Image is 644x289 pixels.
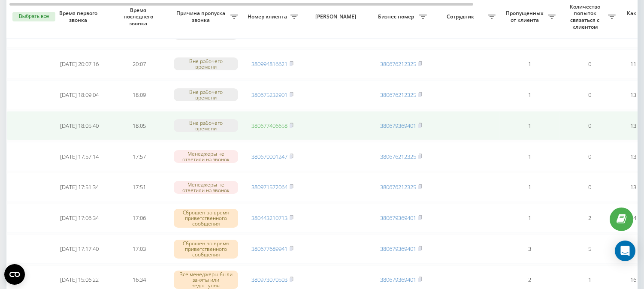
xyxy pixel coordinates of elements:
[500,235,560,264] td: 3
[380,122,416,129] a: 380679369401
[380,214,416,222] a: 380679369401
[56,10,103,23] span: Время первого звонка
[380,91,416,99] a: 380676212325
[310,13,364,20] span: [PERSON_NAME]
[109,235,169,264] td: 17:03
[49,49,109,78] td: [DATE] 20:07:16
[174,88,238,101] div: Вне рабочего времени
[174,119,238,132] div: Вне рабочего времени
[560,235,620,264] td: 5
[500,173,560,202] td: 1
[49,204,109,233] td: [DATE] 17:06:34
[12,12,55,21] button: Выбрать все
[560,204,620,233] td: 2
[251,153,287,160] a: 380670001247
[560,80,620,109] td: 0
[560,173,620,202] td: 0
[500,49,560,78] td: 1
[380,60,416,68] a: 380676212325
[375,13,419,20] span: Бизнес номер
[174,10,230,23] span: Причина пропуска звонка
[435,13,488,20] span: Сотрудник
[49,235,109,264] td: [DATE] 17:17:40
[174,209,238,228] div: Сброшен во время приветственного сообщения
[4,264,25,285] button: Open CMP widget
[251,122,287,129] a: 380677406658
[251,60,287,68] a: 380994816621
[109,204,169,233] td: 17:06
[109,111,169,140] td: 18:05
[380,276,416,283] a: 380679369401
[49,142,109,171] td: [DATE] 17:57:14
[380,183,416,191] a: 380676212325
[500,204,560,233] td: 1
[380,153,416,160] a: 380676212325
[500,80,560,109] td: 1
[174,181,238,194] div: Менеджеры не ответили на звонок
[564,3,608,30] span: Количество попыток связаться с клиентом
[116,7,163,27] span: Время последнего звонка
[109,49,169,78] td: 20:07
[247,13,290,20] span: Номер клиента
[251,183,287,191] a: 380971572064
[251,91,287,99] a: 380675232901
[615,241,635,261] div: Open Intercom Messenger
[380,245,416,253] a: 380679369401
[560,111,620,140] td: 0
[49,80,109,109] td: [DATE] 18:09:04
[49,111,109,140] td: [DATE] 18:05:40
[49,173,109,202] td: [DATE] 17:51:34
[109,80,169,109] td: 18:09
[109,173,169,202] td: 17:51
[174,150,238,163] div: Менеджеры не ответили на звонок
[504,10,548,23] span: Пропущенных от клиента
[560,49,620,78] td: 0
[560,142,620,171] td: 0
[500,111,560,140] td: 1
[251,245,287,253] a: 380677689941
[174,57,238,70] div: Вне рабочего времени
[251,276,287,283] a: 380973070503
[109,142,169,171] td: 17:57
[500,142,560,171] td: 1
[251,214,287,222] a: 380443210713
[174,240,238,259] div: Сброшен во время приветственного сообщения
